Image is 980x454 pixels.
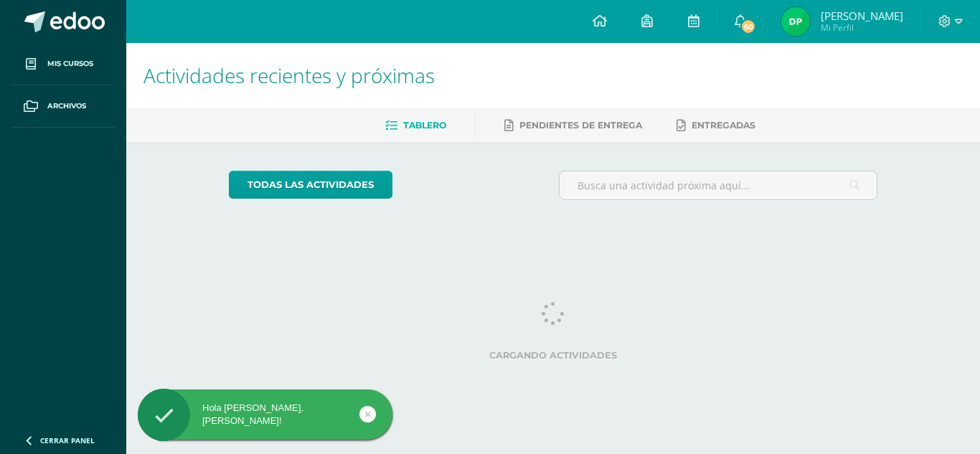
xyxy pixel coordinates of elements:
label: Cargando actividades [229,350,878,361]
span: Entregadas [692,120,755,131]
span: [PERSON_NAME] [821,9,903,23]
span: 60 [740,19,756,34]
a: Tablero [385,114,446,137]
div: Hola [PERSON_NAME], [PERSON_NAME]! [138,402,392,427]
span: Tablero [403,120,446,131]
span: Actividades recientes y próximas [143,62,435,89]
span: Mis cursos [47,58,93,70]
img: e2eba998d453e62cc360d9f73343cee3.png [781,7,810,36]
a: Entregadas [677,114,755,137]
a: Pendientes de entrega [504,114,642,137]
span: Pendientes de entrega [519,120,642,131]
span: Cerrar panel [40,435,95,445]
a: Mis cursos [11,43,115,85]
a: Archivos [11,85,115,128]
span: Mi Perfil [821,22,903,34]
a: todas las Actividades [229,171,392,199]
input: Busca una actividad próxima aquí... [560,171,877,199]
span: Archivos [47,100,86,112]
